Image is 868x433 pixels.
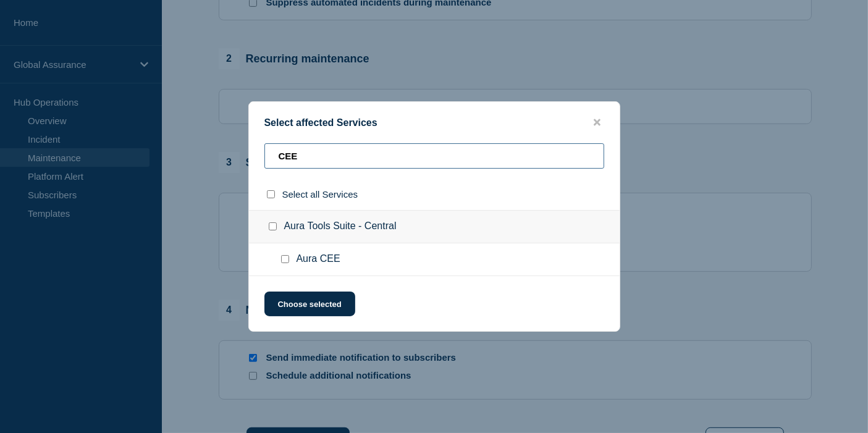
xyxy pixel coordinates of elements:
span: Aura CEE [297,253,340,266]
input: Aura CEE checkbox [281,255,289,263]
input: Search [264,143,604,169]
div: Aura Tools Suite - Central [249,210,620,243]
div: Select affected Services [249,117,620,128]
input: select all checkbox [267,190,275,198]
span: Select all Services [282,189,358,200]
button: close button [590,117,604,128]
button: Choose selected [264,292,355,316]
input: Aura Tools Suite - Central checkbox [269,222,277,230]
